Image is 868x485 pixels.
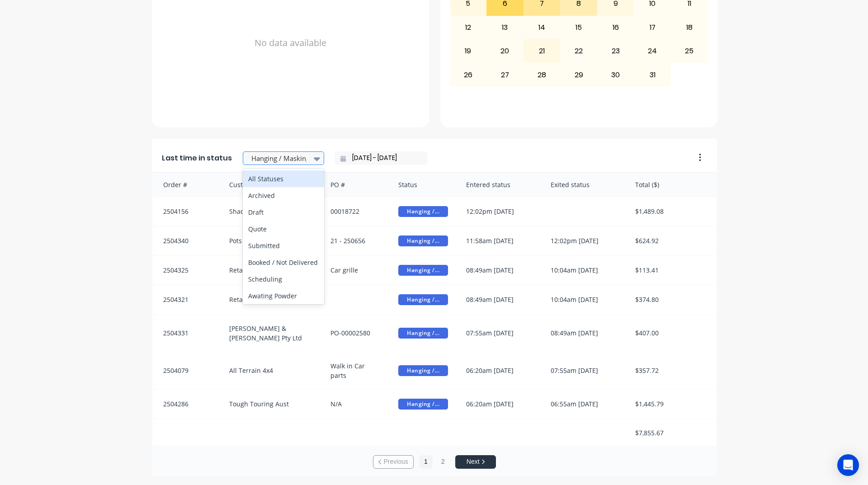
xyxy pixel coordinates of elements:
button: Next [455,455,496,469]
div: 25 [671,40,708,62]
div: [PERSON_NAME] & [PERSON_NAME] Pty Ltd [220,315,322,352]
div: 07:55am [DATE] [457,315,542,352]
div: 30 [598,63,634,86]
div: 12:02pm [DATE] [542,226,626,255]
div: All Terrain 4x4 [220,352,322,389]
div: 12 [450,16,486,39]
div: PO # [321,173,389,197]
div: 11:58am [DATE] [457,226,542,255]
div: N/A [321,390,389,419]
div: 24 [634,40,670,62]
div: 20 [487,40,523,62]
div: 2504325 [152,256,220,285]
span: Hanging /... [398,365,448,376]
div: Exited status [542,173,626,197]
div: 27 [487,63,523,86]
div: 21 [524,40,560,62]
div: 10:04am [DATE] [542,285,626,314]
div: 17 [634,16,670,39]
button: Previous [373,455,414,469]
div: Submitted [243,237,324,254]
div: 21 - 250656 [321,226,389,255]
div: 13 [487,16,523,39]
div: Shade Factor [220,197,322,226]
div: $407.00 [626,315,717,352]
div: 08:49am [DATE] [457,285,542,314]
div: Entered status [457,173,542,197]
span: Hanging /... [398,206,448,217]
div: 2504340 [152,226,220,255]
input: Filter by date [346,151,424,165]
div: 07:55am [DATE] [542,352,626,389]
button: 2 [436,455,450,469]
div: 28 [524,63,560,86]
div: Status [389,173,457,197]
div: Retail Customers [220,285,322,314]
div: Total ($) [626,173,717,197]
div: 2504079 [152,352,220,389]
div: Order # [152,173,220,197]
div: 12:02pm [DATE] [457,197,542,226]
span: Hanging /... [398,328,448,339]
div: 14 [524,16,560,39]
span: Hanging /... [398,399,448,410]
div: Booked / Not Delivered [243,254,324,271]
div: 2504156 [152,197,220,226]
div: PO-00002580 [321,315,389,352]
div: Car grille [321,256,389,285]
div: 06:20am [DATE] [457,390,542,419]
div: 19 [450,40,486,62]
div: 16 [598,16,634,39]
div: $624.92 [626,226,717,255]
div: $113.41 [626,256,717,285]
div: Tough Touring Aust [220,390,322,419]
div: 08:49am [DATE] [457,256,542,285]
div: Awating Powder [243,287,324,304]
div: Open Intercom Messenger [837,454,859,476]
span: Hanging /... [398,294,448,305]
div: Draft [243,204,324,221]
div: 15 [561,16,597,39]
div: 18 [671,16,708,39]
span: Last time in status [162,153,232,164]
div: 06:55am [DATE] [542,390,626,419]
div: 06:20am [DATE] [457,352,542,389]
button: 1 [419,455,433,469]
div: Quote [243,221,324,237]
div: All Statuses [243,170,324,187]
span: Hanging /... [398,265,448,276]
div: $1,445.79 [626,390,717,419]
div: 2504331 [152,315,220,352]
div: 2504286 [152,390,220,419]
div: Pots R Us [220,226,322,255]
div: 22 [561,40,597,62]
div: Retail Customers [220,256,322,285]
div: $7,855.67 [626,419,717,447]
div: 00018722 [321,197,389,226]
div: Archived [243,187,324,204]
div: 29 [561,63,597,86]
div: 23 [598,40,634,62]
div: 08:49am [DATE] [542,315,626,352]
div: $357.72 [626,352,717,389]
div: 10:04am [DATE] [542,256,626,285]
div: Scheduling [243,271,324,287]
span: Hanging /... [398,235,448,246]
div: Customer [220,173,322,197]
div: 31 [634,63,670,86]
div: Walk in Car parts [321,352,389,389]
div: $374.80 [626,285,717,314]
div: 2504321 [152,285,220,314]
div: $1,489.08 [626,197,717,226]
div: 26 [450,63,486,86]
